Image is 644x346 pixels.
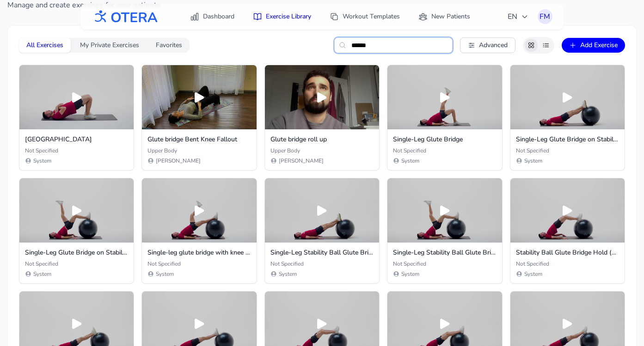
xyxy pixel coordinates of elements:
[147,248,251,257] h3: Single-leg glute bridge with knee curl on stability ball
[516,135,619,144] h3: Single-Leg Glute Bridge on Stability Ball
[156,270,174,278] span: System
[516,260,549,267] span: Not Specified
[508,11,528,22] span: EN
[524,157,542,164] span: System
[148,38,190,53] button: Favorites
[147,260,181,267] span: Not Specified
[25,147,58,154] span: Not Specified
[324,8,405,25] a: Workout Templates
[562,38,625,53] button: Add Exercise
[516,248,619,257] h3: Stability Ball Glute Bridge Hold (knees bent)
[33,157,51,164] span: System
[270,135,374,144] h3: Glute bridge roll up
[502,7,534,26] button: EN
[25,260,58,267] span: Not Specified
[393,147,426,154] span: Not Specified
[279,270,297,278] span: System
[401,157,419,164] span: System
[460,37,515,53] button: Advanced
[413,8,476,25] a: New Patients
[19,38,71,53] button: All Exercises
[184,8,240,25] a: Dashboard
[538,9,552,24] button: FM
[524,270,542,278] span: System
[401,270,419,278] span: System
[25,248,128,257] h3: Single-Leg Glute Bridge on Stability Ball
[393,260,426,267] span: Not Specified
[147,147,177,154] span: Upper Body
[270,147,300,154] span: Upper Body
[33,270,51,278] span: System
[516,147,549,154] span: Not Specified
[92,6,158,27] img: OTERA logo
[270,248,374,257] h3: Single-Leg Stability Ball Glute Bridge
[156,157,201,164] span: [PERSON_NAME]
[247,8,317,25] a: Exercise Library
[479,41,508,50] span: Advanced
[279,157,324,164] span: [PERSON_NAME]
[25,135,128,144] h3: Glute Bridge
[393,248,496,257] h3: Single-Leg Stability Ball Glute Bridge (knee bent)
[270,260,304,267] span: Not Specified
[147,135,251,144] h3: Glute bridge Bent Knee Fallout
[393,135,496,144] h3: Single-Leg Glute Bridge
[73,38,147,53] button: My Private Exercises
